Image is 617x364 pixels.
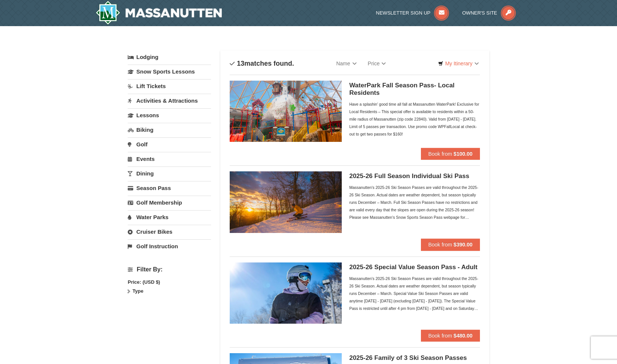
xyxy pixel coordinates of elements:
strong: $390.00 [453,242,472,248]
a: Owner's Site [462,10,516,16]
strong: Price: (USD $) [128,279,160,285]
img: 6619937-208-2295c65e.jpg [230,171,342,233]
span: Owner's Site [462,10,497,16]
a: Golf [128,137,211,151]
h4: Filter By: [128,266,211,273]
a: Golf Instruction [128,239,211,253]
a: Dining [128,167,211,180]
a: Name [331,56,362,71]
h5: WaterPark Fall Season Pass- Local Residents [349,82,480,97]
strong: Type [133,288,143,294]
h5: 2025-26 Family of 3 Ski Season Passes [349,354,480,362]
button: Book from $390.00 [421,239,480,251]
span: Book from [428,242,452,248]
img: Massanutten Resort Logo [96,1,222,25]
a: Events [128,152,211,166]
img: 6619937-212-8c750e5f.jpg [230,81,342,142]
a: Newsletter Sign Up [376,10,449,16]
a: Lodging [128,50,211,64]
span: Newsletter Sign Up [376,10,431,16]
a: Massanutten Resort [96,1,222,25]
span: Book from [428,333,452,339]
a: Cruiser Bikes [128,225,211,239]
div: Massanutten's 2025-26 Ski Season Passes are valid throughout the 2025-26 Ski Season. Actual dates... [349,184,480,221]
button: Book from $480.00 [421,330,480,342]
div: Have a splashin' good time all fall at Massanutten WaterPark! Exclusive for Local Residents – Thi... [349,100,480,138]
h5: 2025-26 Full Season Individual Ski Pass [349,172,480,180]
a: Activities & Attractions [128,94,211,108]
a: Price [362,56,392,71]
img: 6619937-198-dda1df27.jpg [230,262,342,324]
h5: 2025-26 Special Value Season Pass - Adult [349,264,480,271]
button: Book from $100.00 [421,148,480,160]
a: Biking [128,123,211,137]
a: Lift Tickets [128,79,211,93]
a: Season Pass [128,181,211,195]
a: Water Parks [128,210,211,224]
div: Massanutten's 2025-26 Ski Season Passes are valid throughout the 2025-26 Ski Season. Actual dates... [349,275,480,312]
a: Golf Membership [128,196,211,209]
a: Lessons [128,108,211,122]
a: My Itinerary [433,58,484,69]
span: Book from [428,151,452,157]
a: Snow Sports Lessons [128,65,211,78]
strong: $100.00 [453,151,472,157]
strong: $480.00 [453,333,472,339]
